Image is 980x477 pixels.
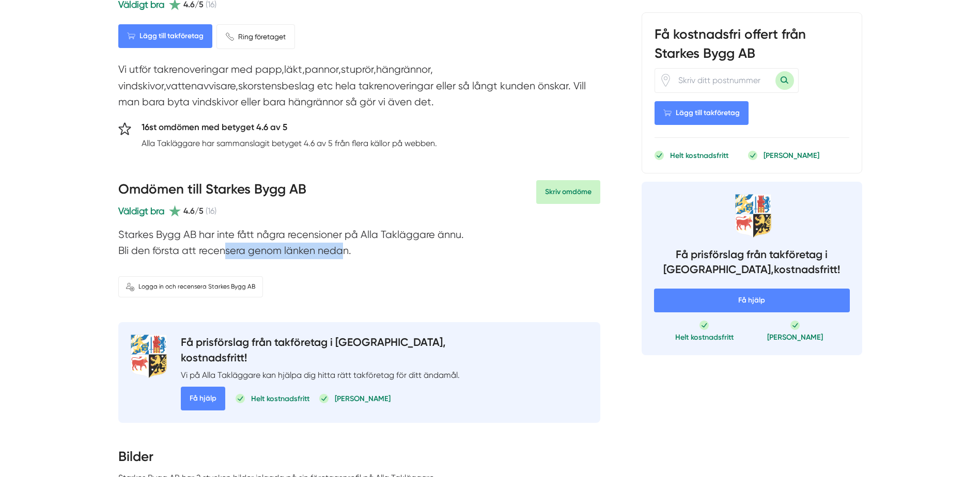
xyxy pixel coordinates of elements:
[670,150,728,161] p: Helt kostnadsfritt
[181,335,460,368] h4: Få prisförslag från takföretag i [GEOGRAPHIC_DATA], kostnadsfritt!
[654,289,850,312] span: Få hjälp
[335,393,391,404] p: [PERSON_NAME]
[206,204,216,217] span: (16)
[216,24,295,49] a: Ring företaget
[654,247,850,280] h4: Få prisförslag från takföretag i [GEOGRAPHIC_DATA], kostnadsfritt!
[775,71,794,90] button: Sök med postnummer
[536,180,600,204] a: Skriv omdöme
[118,180,306,204] h3: Omdömen till Starkes Bygg AB
[118,205,164,216] span: Väldigt bra
[659,74,672,87] span: Klicka för att använda din position.
[118,448,600,471] h3: Bilder
[181,387,225,410] span: Få hjälp
[142,137,437,150] p: Alla Takläggare har sammanslagit betyget 4.6 av 5 från flera källor på webben.
[138,282,255,292] span: Logga in och recensera Starkes Bygg AB
[118,24,212,48] : Lägg till takföretag
[675,332,734,342] p: Helt kostnadsfritt
[181,369,460,381] p: Vi på Alla Takläggare kan hjälpa dig hitta rätt takföretag för ditt ändamål.
[655,25,849,68] h3: Få kostnadsfri offert från Starkes Bygg AB
[655,101,749,125] : Lägg till takföretag
[659,74,672,87] svg: Pin / Karta
[767,332,823,342] p: [PERSON_NAME]
[764,150,819,161] p: [PERSON_NAME]
[142,120,437,137] h5: 16st omdömen med betyget 4.6 av 5
[118,227,600,264] p: Starkes Bygg AB har inte fått några recensioner på Alla Takläggare ännu. Bli den första att recen...
[118,276,263,297] a: Logga in och recensera Starkes Bygg AB
[118,61,600,115] p: Vi utför takrenoveringar med papp,läkt,pannor,stuprör,hängrännor, vindskivor,vattenavvisare,skors...
[251,393,309,404] p: Helt kostnadsfritt
[672,68,775,92] input: Skriv ditt postnummer
[183,204,204,217] span: 4.6/5
[238,31,286,42] span: Ring företaget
